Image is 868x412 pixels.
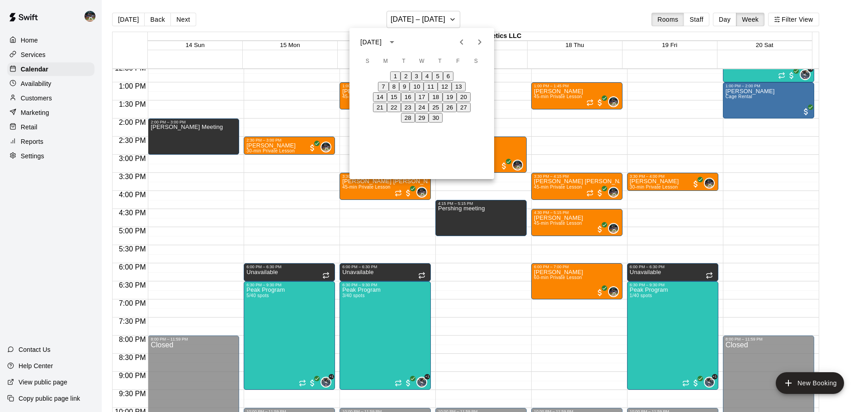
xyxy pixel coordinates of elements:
button: 23 [401,103,415,112]
span: Sunday [359,52,376,71]
button: 7 [378,82,388,91]
span: Monday [377,52,394,71]
button: 25 [429,103,443,112]
span: Saturday [468,52,484,71]
button: 3 [411,71,422,81]
button: 19 [443,92,457,102]
button: 8 [389,82,399,91]
button: 4 [422,71,432,81]
span: Thursday [432,52,448,71]
button: 22 [387,103,401,112]
button: 10 [410,82,424,91]
button: 27 [457,103,471,112]
button: 29 [415,113,429,123]
button: 9 [399,82,410,91]
button: 16 [401,92,415,102]
button: calendar view is open, switch to year view [384,34,400,50]
button: 28 [401,113,415,123]
button: 6 [443,71,453,81]
button: 15 [387,92,401,102]
button: Next month [471,33,489,51]
button: 2 [401,71,411,81]
span: Friday [450,52,466,71]
button: 24 [415,103,429,112]
button: 26 [443,103,457,112]
button: 30 [429,113,443,123]
button: 21 [373,103,387,112]
button: 17 [415,92,429,102]
button: 14 [373,92,387,102]
button: 13 [452,82,466,91]
div: [DATE] [360,38,382,47]
button: 5 [432,71,443,81]
button: 18 [429,92,443,102]
button: 11 [424,82,438,91]
button: Previous month [453,33,471,51]
button: 12 [438,82,452,91]
button: 1 [390,71,401,81]
button: 20 [457,92,471,102]
span: Tuesday [396,52,412,71]
span: Wednesday [414,52,430,71]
